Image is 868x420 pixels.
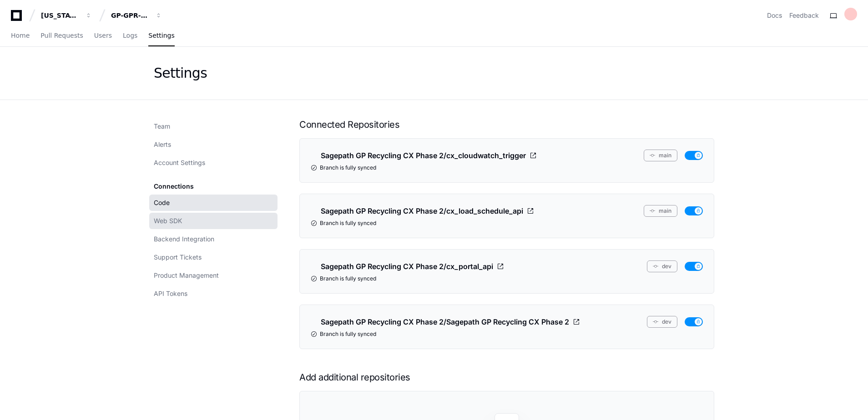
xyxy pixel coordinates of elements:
a: Backend Integration [149,231,278,247]
div: GP-GPR-CXPortal [111,11,150,20]
a: Team [149,118,278,135]
a: Web SDK [149,213,278,229]
a: Account Settings [149,155,278,171]
button: Feedback [789,11,819,20]
div: [US_STATE] Pacific [41,11,80,20]
span: Settings [148,33,174,38]
span: Alerts [154,140,171,149]
div: Branch is fully synced [311,330,703,338]
span: Sagepath GP Recycling CX Phase 2/Sagepath GP Recycling CX Phase 2 [321,316,569,327]
button: dev [647,316,677,328]
a: Home [11,25,30,46]
a: Code [149,195,278,211]
div: Branch is fully synced [311,164,703,171]
h1: Add additional repositories [299,371,714,384]
span: Team [154,122,170,131]
a: Docs [767,11,782,20]
div: Branch is fully synced [311,275,703,282]
a: Settings [148,25,174,46]
span: Sagepath GP Recycling CX Phase 2/cx_cloudwatch_trigger [321,150,526,161]
a: Users [94,25,112,46]
a: Support Tickets [149,249,278,265]
a: Alerts [149,136,278,153]
button: main [644,150,677,161]
span: API Tokens [154,289,187,298]
h1: Connected Repositories [299,118,714,131]
a: Sagepath GP Recycling CX Phase 2/cx_portal_api [311,260,504,272]
button: [US_STATE] Pacific [37,7,96,24]
div: Branch is fully synced [311,220,703,227]
span: Support Tickets [154,253,202,262]
span: Web SDK [154,216,182,225]
a: Sagepath GP Recycling CX Phase 2/cx_cloudwatch_trigger [311,150,537,161]
button: dev [647,260,677,272]
a: Logs [123,25,137,46]
a: Product Management [149,267,278,284]
button: GP-GPR-CXPortal [107,7,166,24]
button: main [644,205,677,217]
span: Pull Requests [40,33,83,38]
span: Backend Integration [154,235,214,244]
a: API Tokens [149,285,278,302]
span: Sagepath GP Recycling CX Phase 2/cx_load_schedule_api [321,205,523,216]
span: Code [154,198,170,207]
a: Sagepath GP Recycling CX Phase 2/Sagepath GP Recycling CX Phase 2 [311,316,580,328]
span: Home [11,33,30,38]
span: Product Management [154,271,219,280]
span: Sagepath GP Recycling CX Phase 2/cx_portal_api [321,261,493,272]
a: Sagepath GP Recycling CX Phase 2/cx_load_schedule_api [311,205,534,217]
span: Logs [123,33,137,38]
div: Settings [154,65,207,81]
span: Account Settings [154,158,205,167]
a: Pull Requests [40,25,83,46]
span: Users [94,33,112,38]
